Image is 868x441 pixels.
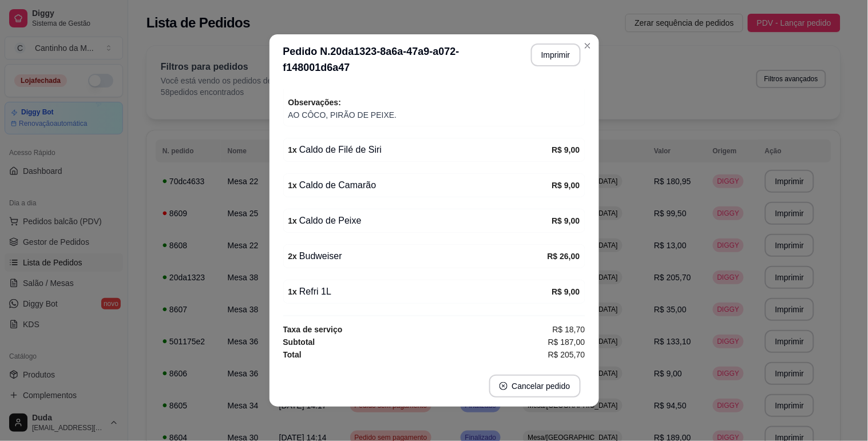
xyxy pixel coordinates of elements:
[288,143,552,157] div: Caldo de Filé de Siri
[288,109,580,121] span: AO CÔCO, PIRÃO DE PEIXE.
[500,382,508,390] span: close-circle
[283,325,343,334] strong: Taxa de serviço
[552,181,580,190] strong: R$ 9,00
[489,375,581,398] button: close-circleCancelar pedido
[288,181,298,190] strong: 1 x
[288,287,298,296] strong: 1 x
[548,348,585,361] span: R$ 205,70
[552,216,580,225] strong: R$ 9,00
[288,178,552,192] div: Caldo de Camarão
[288,252,298,261] strong: 2 x
[548,336,585,348] span: R$ 187,00
[288,285,552,299] div: Refri 1L
[552,145,580,154] strong: R$ 9,00
[288,216,298,225] strong: 1 x
[288,249,548,263] div: Budweiser
[288,214,552,228] div: Caldo de Peixe
[288,98,342,107] strong: Observações:
[578,37,597,55] button: Close
[288,145,298,154] strong: 1 x
[283,350,302,359] strong: Total
[548,252,580,261] strong: R$ 26,00
[552,287,580,296] strong: R$ 9,00
[553,323,585,336] span: R$ 18,70
[531,43,581,66] button: Imprimir
[283,337,315,347] strong: Subtotal
[283,43,522,76] h3: Pedido N. 20da1323-8a6a-47a9-a072-f148001d6a47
